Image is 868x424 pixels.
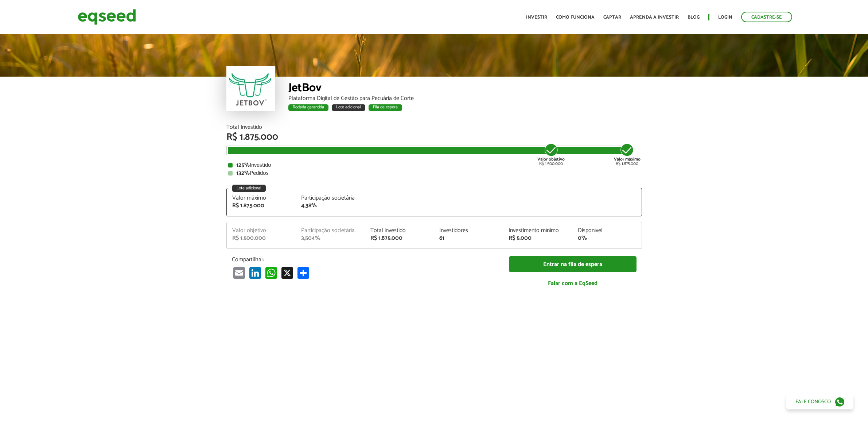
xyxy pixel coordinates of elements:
[301,235,359,241] div: 3,504%
[232,228,291,234] div: Valor objetivo
[509,256,637,273] a: Entrar na fila de espera
[301,195,359,201] div: Participação societária
[439,235,498,241] div: 61
[232,267,246,279] a: Email
[370,228,429,234] div: Total investido
[226,132,642,142] div: R$ 1.875.000
[248,267,262,279] a: LinkedIn
[232,185,266,192] div: Lote adicional
[296,267,311,279] a: Compartilhar
[614,143,641,166] div: R$ 1.875.000
[614,156,641,163] strong: Valor máximo
[264,267,279,279] a: WhatsApp
[526,15,547,20] a: Investir
[509,276,637,291] a: Falar com a EqSeed
[369,104,402,111] div: Fila de espera
[301,228,359,234] div: Participação societária
[537,156,565,163] strong: Valor objetivo
[280,267,295,279] a: X
[226,124,642,130] div: Total Investido
[232,235,291,241] div: R$ 1.500.000
[288,104,328,111] div: Rodada garantida
[288,82,642,96] div: JetBov
[236,168,250,178] strong: 132%
[332,104,365,111] div: Lote adicional
[741,12,792,22] a: Cadastre-se
[537,143,565,166] div: R$ 1.500.000
[232,203,291,209] div: R$ 1.875.000
[78,7,136,27] img: EqSeed
[688,15,700,20] a: Blog
[439,228,498,234] div: Investidores
[603,15,621,20] a: Captar
[509,235,567,241] div: R$ 5.000
[718,15,732,20] a: Login
[578,235,636,241] div: 0%
[232,256,498,263] p: Compartilhar:
[786,394,853,409] a: Fale conosco
[630,15,679,20] a: Aprenda a investir
[228,162,640,168] div: Investido
[232,195,291,201] div: Valor máximo
[509,228,567,234] div: Investimento mínimo
[288,96,642,101] div: Plataforma Digital de Gestão para Pecuária de Corte
[236,160,250,170] strong: 125%
[301,203,359,209] div: 4,38%
[228,170,640,176] div: Pedidos
[578,228,636,234] div: Disponível
[556,15,595,20] a: Como funciona
[370,235,429,241] div: R$ 1.875.000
